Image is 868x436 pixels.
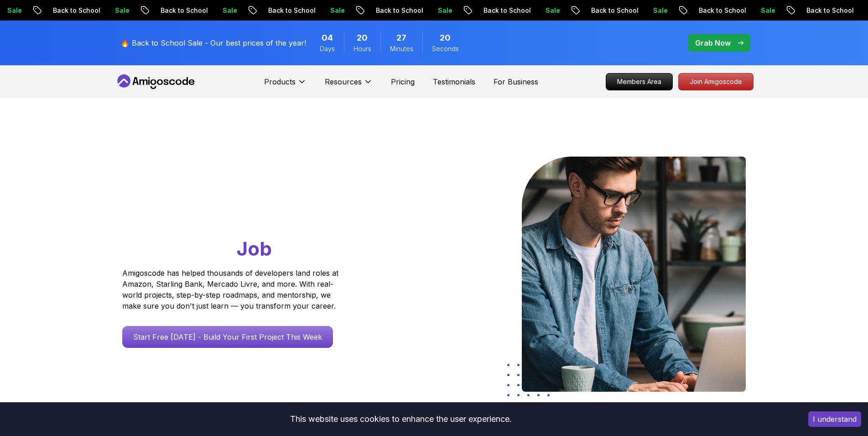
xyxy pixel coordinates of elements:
[237,237,272,260] span: Job
[535,6,564,15] p: Sale
[494,76,538,87] a: For Business
[120,37,306,48] p: 🔥 Back to School Sale - Our best prices of the year!
[325,76,362,87] p: Resources
[795,6,858,15] p: Back to School
[322,32,333,44] span: 4 Days
[122,157,374,262] h1: Go From Learning to Hired: Master Java, Spring Boot & Cloud Skills That Get You the
[473,6,535,15] p: Back to School
[390,44,413,53] span: Minutes
[432,44,459,53] span: Seconds
[122,268,341,311] p: Amigoscode has helped thousands of developers land roles at Amazon, Starling Bank, Mercado Livre,...
[104,6,133,15] p: Sale
[122,326,333,348] a: Start Free [DATE] - Build Your First Project This Week
[357,32,368,44] span: 20 Hours
[325,76,373,95] button: Resources
[319,6,348,15] p: Sale
[580,6,642,15] p: Back to School
[440,32,451,44] span: 20 Seconds
[427,6,456,15] p: Sale
[391,76,415,87] a: Pricing
[396,32,406,44] span: 27 Minutes
[606,74,672,90] p: Members Area
[678,73,754,90] a: Join Amigoscode
[750,6,779,15] p: Sale
[688,6,750,15] p: Back to School
[264,76,307,95] button: Products
[212,6,241,15] p: Sale
[679,74,753,90] p: Join Amigoscode
[353,44,371,53] span: Hours
[522,157,746,392] img: hero
[7,409,795,429] div: This website uses cookies to enhance the user experience.
[695,37,731,48] p: Grab Now
[642,6,671,15] p: Sale
[365,6,427,15] p: Back to School
[264,76,296,87] p: Products
[808,411,861,427] button: Accept cookies
[42,6,104,15] p: Back to School
[433,76,475,87] a: Testimonials
[150,6,212,15] p: Back to School
[606,73,673,90] a: Members Area
[320,44,335,53] span: Days
[257,6,319,15] p: Back to School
